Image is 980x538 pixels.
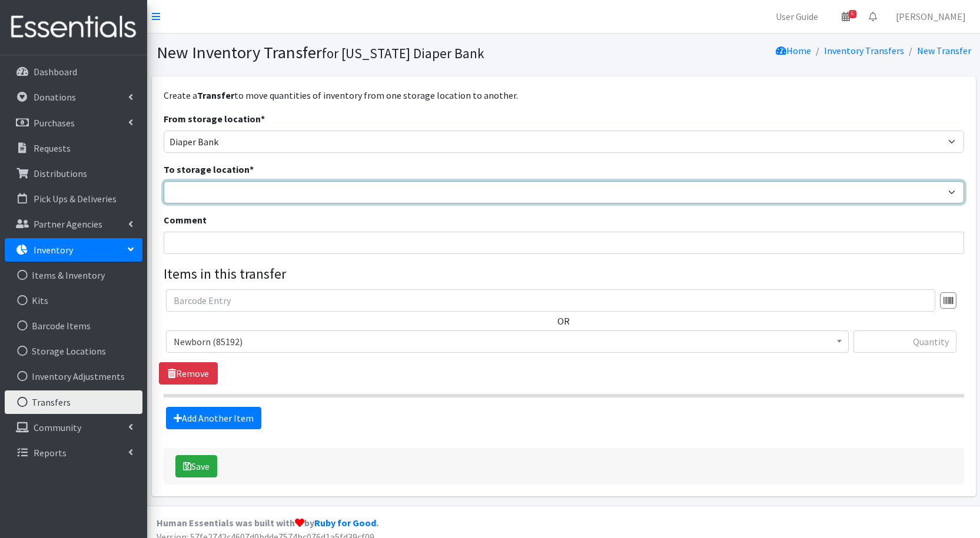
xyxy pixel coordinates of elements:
p: Partner Agencies [34,218,102,230]
p: Purchases [34,117,75,129]
a: Dashboard [5,60,142,83]
span: Newborn (85192) [174,333,841,350]
a: New Transfer [917,45,971,56]
p: Dashboard [34,66,77,78]
strong: Human Essentials was built with by . [157,517,378,529]
a: 6 [832,5,859,28]
small: for [US_STATE] Diaper Bank [322,45,484,62]
label: OR [557,314,570,328]
a: Community [5,416,142,439]
span: 6 [849,10,856,18]
p: Requests [34,142,71,154]
a: Requests [5,136,142,160]
a: Purchases [5,111,142,135]
a: Inventory Adjustments [5,365,142,388]
label: To storage location [164,162,254,176]
a: Home [776,45,811,56]
a: Remove [159,362,218,385]
abbr: required [261,113,265,125]
label: From storage location [164,112,265,126]
button: Save [175,455,217,477]
input: Quantity [853,330,956,353]
p: Pick Ups & Deliveries [34,193,117,205]
a: Partner Agencies [5,212,142,236]
label: Comment [164,213,207,227]
legend: Items in this transfer [164,263,964,285]
h1: New Inventory Transfer [157,42,560,63]
a: Items & Inventory [5,263,142,287]
img: HumanEssentials [5,8,142,47]
a: Reports [5,441,142,465]
p: Distributions [34,168,87,179]
a: Storage Locations [5,339,142,363]
a: Inventory [5,238,142,262]
input: Barcode Entry [166,289,935,312]
p: Donations [34,91,76,103]
p: Community [34,422,81,433]
a: Inventory Transfers [824,45,904,56]
p: Inventory [34,244,73,256]
a: User Guide [766,5,828,28]
a: [PERSON_NAME] [886,5,975,28]
a: Barcode Items [5,314,142,337]
a: Distributions [5,162,142,185]
a: Pick Ups & Deliveries [5,187,142,210]
span: Newborn (85192) [166,330,849,353]
strong: Transfer [197,89,234,101]
p: Reports [34,447,67,459]
a: Transfers [5,390,142,414]
a: Kits [5,289,142,312]
abbr: required [250,163,254,175]
p: Create a to move quantities of inventory from one storage location to another. [164,88,964,102]
a: Add Another Item [166,407,261,429]
a: Donations [5,85,142,109]
a: Ruby for Good [314,517,376,529]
